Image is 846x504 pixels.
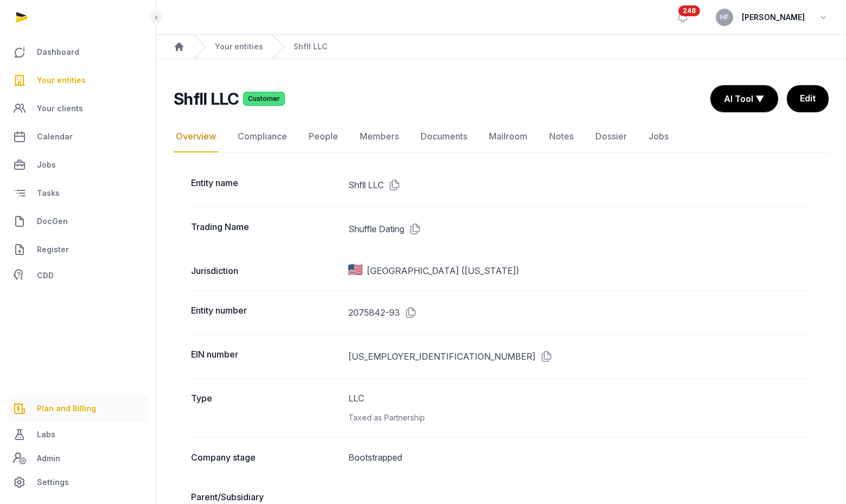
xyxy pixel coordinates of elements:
span: Plan and Billing [37,402,96,415]
a: Compliance [236,121,289,152]
span: Admin [37,452,60,465]
span: CDD [37,269,54,282]
a: Settings [9,469,147,495]
a: Jobs [646,121,671,152]
dd: 2075842-93 [348,304,811,321]
dt: Type [191,392,340,424]
a: Edit [787,85,829,112]
a: Your entities [9,67,147,93]
a: Documents [418,121,469,152]
span: Your entities [37,74,86,87]
a: Overview [174,121,218,152]
dt: Parent/Subsidiary [191,490,340,503]
a: Tasks [9,180,147,206]
dd: LLC [348,392,811,424]
a: Register [9,237,147,263]
span: Settings [37,476,69,489]
a: Your entities [215,41,263,52]
a: Dossier [593,121,629,152]
dt: Entity name [191,176,340,194]
dt: Trading Name [191,220,340,238]
dd: Bootstrapped [348,451,811,464]
span: Register [37,243,69,256]
span: [PERSON_NAME] [742,11,805,24]
dt: Company stage [191,451,340,464]
a: DocGen [9,208,147,234]
button: HF [716,9,733,26]
span: Calendar [37,130,73,143]
dt: Jurisdiction [191,264,340,277]
a: Labs [9,422,147,448]
span: Dashboard [37,46,79,59]
a: Admin [9,448,147,469]
a: People [307,121,340,152]
a: Your clients [9,95,147,122]
h2: Shfll LLC [174,89,239,109]
div: Taxed as Partnership [348,411,811,424]
span: 248 [678,5,700,16]
dd: Shfll LLC [348,176,811,194]
nav: Tabs [174,121,829,152]
span: DocGen [37,215,68,228]
a: CDD [9,265,147,286]
dt: EIN number [191,348,340,365]
a: Calendar [9,124,147,150]
a: Notes [547,121,576,152]
a: Shfll LLC [294,41,327,52]
span: HF [720,14,729,21]
span: Jobs [37,158,56,171]
span: Tasks [37,187,60,200]
dd: Shuffle Dating [348,220,811,238]
button: AI Tool ▼ [711,86,778,112]
nav: Breadcrumb [156,35,846,59]
span: [GEOGRAPHIC_DATA] ([US_STATE]) [367,264,519,277]
a: Jobs [9,152,147,178]
a: Plan and Billing [9,395,147,422]
a: Mailroom [487,121,530,152]
a: Members [358,121,401,152]
dd: [US_EMPLOYER_IDENTIFICATION_NUMBER] [348,348,811,365]
dt: Entity number [191,304,340,321]
span: Customer [243,92,285,106]
span: Labs [37,428,55,441]
span: Your clients [37,102,83,115]
a: Dashboard [9,39,147,65]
